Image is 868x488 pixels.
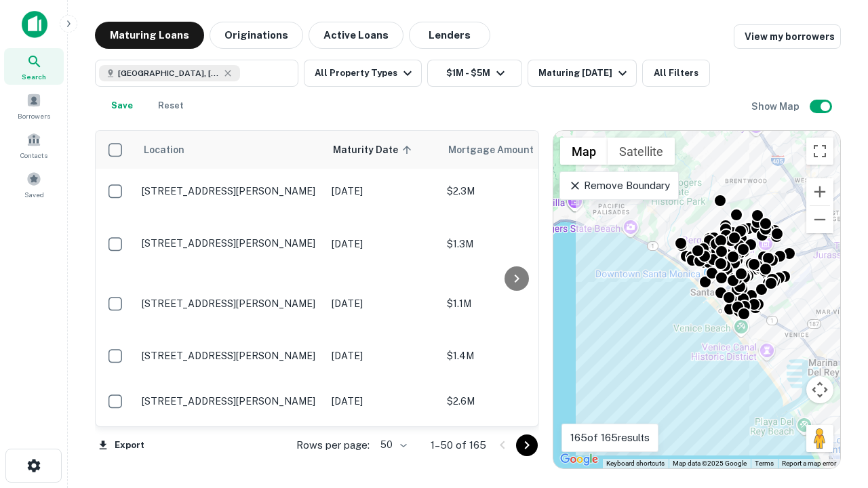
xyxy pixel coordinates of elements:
p: [STREET_ADDRESS][PERSON_NAME] [142,298,318,310]
a: Terms [755,460,774,467]
button: Save your search to get updates of matches that match your search criteria. [100,92,144,119]
button: Reset [149,92,193,119]
a: Saved [4,166,64,203]
span: Borrowers [18,110,50,121]
button: Show street map [560,138,608,165]
p: [STREET_ADDRESS][PERSON_NAME] [142,395,318,407]
a: Report a map error [782,460,836,467]
button: Originations [210,22,303,49]
button: Lenders [409,22,490,49]
th: Mortgage Amount [440,131,589,169]
span: Search [22,71,46,82]
p: [DATE] [332,348,433,363]
a: Search [4,48,64,85]
span: Saved [24,189,44,200]
p: 165 of 165 results [570,430,650,446]
span: Maturity Date [333,142,416,158]
a: Contacts [4,127,64,163]
p: Rows per page: [296,437,370,453]
img: capitalize-icon.png [22,11,47,38]
button: Show satellite imagery [608,138,675,165]
button: Active Loans [309,22,403,49]
p: Remove Boundary [568,178,669,194]
p: [DATE] [332,237,433,251]
button: Export [95,435,148,455]
button: All Property Types [304,60,422,87]
button: Keyboard shortcuts [606,459,665,468]
p: $2.3M [447,184,583,199]
p: $2.6M [447,394,583,409]
div: 50 [375,435,409,455]
button: Maturing Loans [95,22,204,49]
button: Maturing [DATE] [528,60,637,87]
button: Zoom out [806,206,833,233]
div: 0 0 [553,131,840,468]
iframe: Chat Widget [800,380,868,445]
a: View my borrowers [734,24,841,49]
p: [DATE] [332,296,433,311]
button: $1M - $5M [427,60,522,87]
span: [GEOGRAPHIC_DATA], [GEOGRAPHIC_DATA], [GEOGRAPHIC_DATA] [118,67,220,79]
p: [STREET_ADDRESS][PERSON_NAME] [142,237,318,249]
th: Location [135,131,325,169]
button: Map camera controls [806,376,833,403]
div: Maturing [DATE] [538,65,631,81]
span: Mortgage Amount [448,142,551,158]
button: Zoom in [806,178,833,205]
p: [DATE] [332,184,433,199]
button: All Filters [642,60,710,87]
span: Map data ©2025 Google [673,460,747,467]
button: Toggle fullscreen view [806,138,833,165]
a: Open this area in Google Maps (opens a new window) [557,451,601,468]
p: [STREET_ADDRESS][PERSON_NAME] [142,350,318,362]
p: $1.4M [447,348,583,363]
p: [STREET_ADDRESS][PERSON_NAME] [142,185,318,197]
p: [DATE] [332,394,433,409]
span: Contacts [20,150,47,161]
button: Go to next page [516,434,538,456]
img: Google [557,451,601,468]
span: Location [143,142,184,158]
th: Maturity Date [325,131,440,169]
h6: Show Map [751,99,802,114]
p: $1.1M [447,296,583,311]
p: $1.3M [447,237,583,251]
p: 1–50 of 165 [431,437,486,453]
a: Borrowers [4,87,64,124]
